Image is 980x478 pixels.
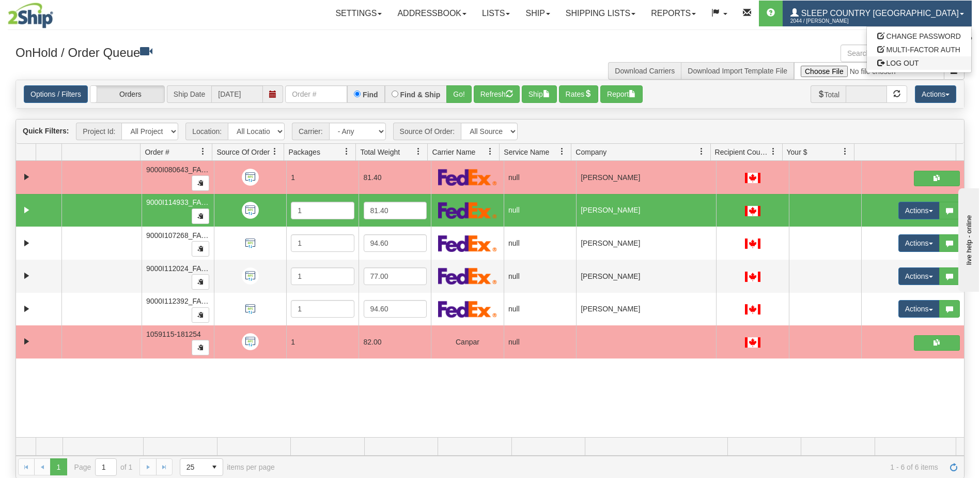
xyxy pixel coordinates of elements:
[360,147,400,157] span: Total Weight
[575,147,606,157] span: Company
[20,171,33,184] a: Expand
[745,173,760,183] img: CA
[783,1,972,26] a: Sleep Country [GEOGRAPHIC_DATA] 2044 / [PERSON_NAME]
[898,267,940,285] button: Actions
[518,1,557,26] a: Ship
[867,29,971,43] a: CHANGE PASSWORD
[794,62,944,80] input: Import
[242,169,259,186] img: API
[643,1,704,26] a: Reports
[145,147,169,157] span: Order #
[292,123,329,140] span: Carrier:
[23,126,69,136] label: Quick Filters:
[400,91,441,98] label: Find & Ship
[436,336,499,348] div: Canpar
[291,173,295,182] span: 1
[8,3,53,28] img: logo2044.jpg
[90,86,164,102] label: Orders
[886,46,960,54] span: MULTI-FACTOR AUTH
[886,32,961,40] span: CHANGE PASSWORD
[915,85,956,103] button: Actions
[146,297,216,305] span: 9000I112392_FASUS
[914,171,960,186] button: Shipping Documents
[474,85,520,103] button: Refresh
[206,459,223,475] span: select
[410,143,427,160] a: Total Weight filter column settings
[242,267,259,285] img: API
[438,235,497,252] img: FedEx Express®
[285,85,347,103] input: Order #
[24,85,88,103] a: Options / Filters
[898,234,940,252] button: Actions
[576,260,717,293] td: [PERSON_NAME]
[20,335,33,348] a: Expand
[20,270,33,282] a: Expand
[185,123,228,140] span: Location:
[765,143,782,160] a: Recipient Country filter column settings
[8,9,96,17] div: live help - online
[289,463,938,471] span: 1 - 6 of 6 items
[390,1,474,26] a: Addressbook
[438,267,497,285] img: FedEx Express®
[481,143,499,160] a: Carrier Name filter column settings
[898,300,940,318] button: Actions
[446,85,472,103] button: Go!
[790,16,868,26] span: 2044 / [PERSON_NAME]
[522,85,557,103] button: Ship
[745,337,760,348] img: CA
[558,1,643,26] a: Shipping lists
[504,325,576,358] td: null
[745,238,760,249] img: CA
[600,85,643,103] button: Report
[438,169,497,186] img: Canpar
[841,44,944,62] input: Search
[76,123,121,140] span: Project Id:
[180,458,275,476] span: items per page
[242,333,259,350] img: API
[194,143,212,160] a: Order # filter column settings
[20,204,33,217] a: Expand
[291,338,295,346] span: 1
[192,241,209,257] button: Copy to clipboard
[787,147,807,157] span: Your $
[146,198,216,206] span: 9000I114933_FASUS
[180,458,223,476] span: Page sizes drop down
[553,143,571,160] a: Service Name filter column settings
[20,237,33,250] a: Expand
[192,274,209,290] button: Copy to clipboard
[74,458,133,476] span: Page of 1
[146,166,216,174] span: 9000I080643_FASUS
[192,340,209,355] button: Copy to clipboard
[811,85,846,103] span: Total
[745,206,760,216] img: CA
[438,301,497,318] img: FedEx Express®
[438,202,497,219] img: FedEx Express®
[576,293,717,326] td: [PERSON_NAME]
[146,330,201,338] span: 1059115-181254
[364,338,382,346] span: 82.00
[20,303,33,316] a: Expand
[504,227,576,260] td: null
[836,143,854,160] a: Your $ filter column settings
[16,119,964,144] div: grid toolbar
[576,227,717,260] td: [PERSON_NAME]
[867,43,971,56] a: MULTI-FACTOR AUTH
[715,147,770,157] span: Recipient Country
[745,304,760,315] img: CA
[192,208,209,224] button: Copy to clipboard
[146,264,216,273] span: 9000I112024_FASUS
[167,85,211,103] span: Ship Date
[192,307,209,323] button: Copy to clipboard
[338,143,355,160] a: Packages filter column settings
[96,459,116,475] input: Page 1
[192,175,209,191] button: Copy to clipboard
[432,147,475,157] span: Carrier Name
[474,1,518,26] a: Lists
[956,186,979,292] iframe: chat widget
[576,161,717,194] td: [PERSON_NAME]
[504,161,576,194] td: null
[328,1,390,26] a: Settings
[745,272,760,282] img: CA
[15,44,483,59] h3: OnHold / Order Queue
[146,231,216,240] span: 9000I107268_FASUS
